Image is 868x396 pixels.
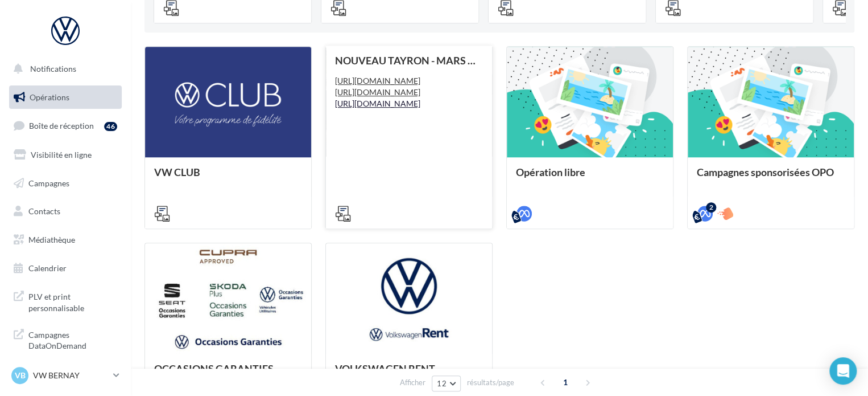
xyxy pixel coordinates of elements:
div: Campagnes sponsorisées OPO [697,166,845,189]
a: [URL][DOMAIN_NAME] [335,87,420,97]
a: Médiathèque [7,228,124,252]
span: Notifications [30,64,76,74]
span: 12 [437,379,447,388]
a: Contacts [7,199,124,223]
span: Campagnes DataOnDemand [28,327,117,352]
button: 12 [432,375,461,391]
span: VB [15,370,26,381]
span: Visibilité en ligne [31,150,92,160]
button: Notifications [7,57,119,81]
div: Open Intercom Messenger [829,357,857,385]
span: PLV et print personnalisable [28,289,117,313]
a: Boîte de réception46 [7,113,124,138]
a: [URL][DOMAIN_NAME] [335,76,420,85]
div: VW CLUB [154,166,302,189]
a: Campagnes DataOnDemand [7,322,124,356]
span: Campagnes [28,178,69,187]
a: Opérations [7,85,124,109]
span: Boîte de réception [29,121,94,130]
div: 46 [104,122,117,131]
span: 1 [556,373,574,391]
a: Campagnes [7,172,124,195]
div: VOLKSWAGEN RENT [335,363,483,386]
span: résultats/page [467,377,514,388]
a: PLV et print personnalisable [7,284,124,318]
a: [URL][DOMAIN_NAME] [335,99,420,108]
div: OCCASIONS GARANTIES [154,363,302,386]
div: 2 [706,202,716,213]
a: Visibilité en ligne [7,143,124,167]
span: Médiathèque [28,235,75,244]
p: VW BERNAY [33,370,109,381]
span: Contacts [28,206,60,216]
div: NOUVEAU TAYRON - MARS 2025 [335,55,483,66]
a: VB VW BERNAY [9,365,122,386]
span: Calendrier [28,263,67,273]
a: Calendrier [7,256,124,280]
div: Opération libre [516,166,664,189]
span: Afficher [400,377,425,388]
span: Opérations [30,92,69,102]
